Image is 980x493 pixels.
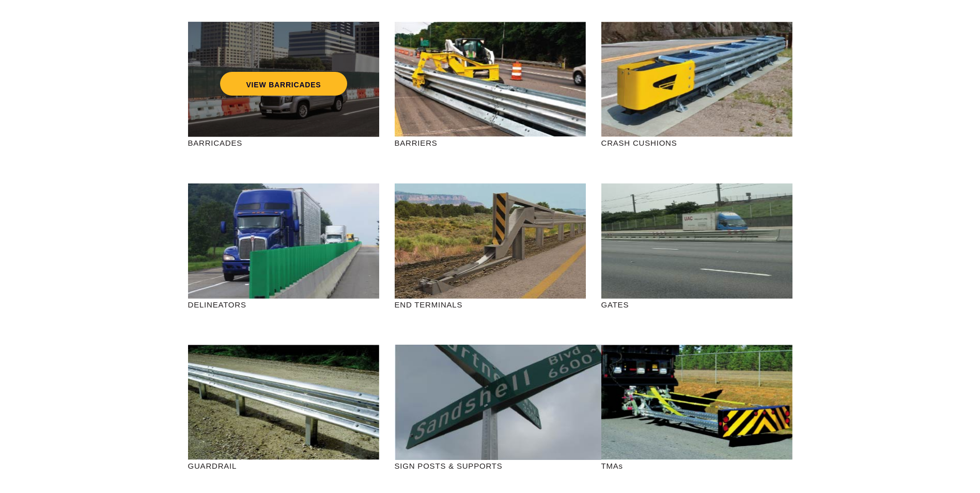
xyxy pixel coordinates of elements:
p: GUARDRAIL [188,460,379,472]
p: SIGN POSTS & SUPPORTS [395,460,586,472]
p: DELINEATORS [188,299,379,311]
a: VIEW BARRICADES [220,72,347,96]
p: CRASH CUSHIONS [601,137,792,149]
p: BARRIERS [395,137,586,149]
p: GATES [601,299,792,311]
p: TMAs [601,460,792,472]
p: BARRICADES [188,137,379,149]
p: END TERMINALS [395,299,586,311]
